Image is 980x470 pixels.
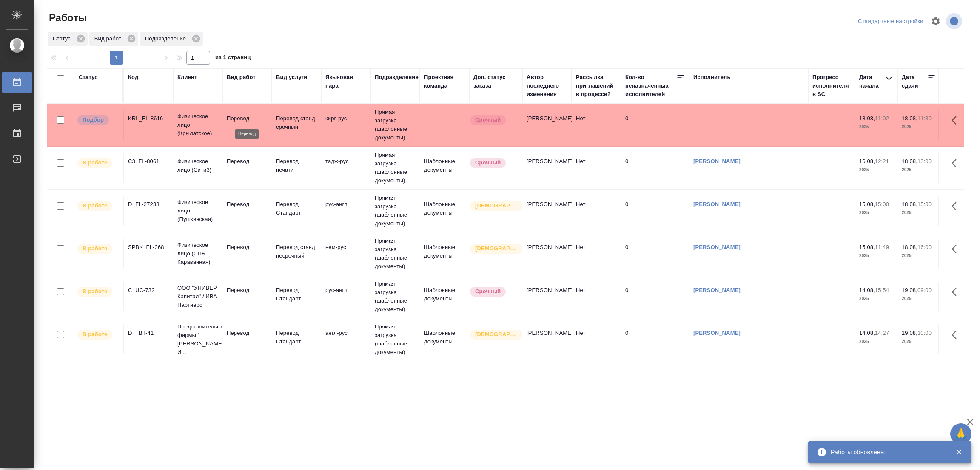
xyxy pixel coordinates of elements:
[89,32,138,46] div: Вид работ
[946,282,967,302] button: Здесь прячутся важные кнопки
[902,115,917,122] p: 18.08,
[576,73,617,99] div: Рассылка приглашений в процессе?
[621,325,689,354] td: 0
[522,196,572,226] td: [PERSON_NAME]
[902,201,917,207] p: 18.08,
[227,329,268,337] p: Перевод
[370,232,420,275] td: Прямая загрузка (шаблонные документы)
[128,200,169,209] div: D_FL-27233
[321,325,370,354] td: англ-рус
[902,158,917,164] p: 18.08,
[946,239,967,259] button: Здесь прячутся важные кнопки
[140,32,203,46] div: Подразделение
[48,32,88,46] div: Статус
[859,158,875,164] p: 16.08,
[917,115,932,122] p: 11:30
[83,159,107,167] p: В работе
[325,73,366,90] div: Языковая пара
[693,158,741,164] a: [PERSON_NAME]
[902,294,936,303] p: 2025
[946,325,967,345] button: Здесь прячутся важные кнопки
[177,284,218,309] p: ООО "УНИВЕР Капитал" / ИВА Партнерс
[625,73,676,99] div: Кол-во неназначенных исполнителей
[227,286,268,294] p: Перевод
[128,157,169,166] div: C3_FL-8061
[917,330,932,336] p: 10:00
[420,325,469,354] td: Шаблонные документы
[321,239,370,269] td: нем-рус
[370,275,420,318] td: Прямая загрузка (шаблонные документы)
[859,287,875,293] p: 14.08,
[420,239,469,269] td: Шаблонные документы
[875,330,889,336] p: 14:27
[527,73,567,99] div: Автор последнего изменения
[370,147,420,189] td: Прямая загрузка (шаблонные документы)
[859,244,875,250] p: 15.08,
[473,73,518,90] div: Доп. статус заказа
[621,239,689,269] td: 0
[420,282,469,311] td: Шаблонные документы
[128,329,169,337] div: D_TBT-41
[859,330,875,336] p: 14.08,
[950,448,968,456] button: Закрыть
[902,209,936,217] p: 2025
[370,318,420,361] td: Прямая загрузка (шаблонные документы)
[276,286,317,303] p: Перевод Стандарт
[946,110,967,130] button: Здесь прячутся важные кнопки
[370,190,420,232] td: Прямая загрузка (шаблонные документы)
[522,153,572,183] td: [PERSON_NAME]
[321,196,370,226] td: рус-англ
[83,330,107,339] p: В работе
[926,11,946,31] span: Настроить таблицу
[83,201,107,210] p: В работе
[321,110,370,140] td: кирг-рус
[227,73,256,82] div: Вид работ
[902,73,927,90] div: Дата сдачи
[693,73,731,82] div: Исполнитель
[177,323,218,357] p: Представительство фирмы "[PERSON_NAME] И...
[276,157,317,174] p: Перевод печати
[572,196,621,226] td: Нет
[946,13,964,29] span: Посмотреть информацию
[424,73,465,90] div: Проектная команда
[812,73,851,99] div: Прогресс исполнителя в SC
[420,196,469,226] td: Шаблонные документы
[475,201,518,210] p: [DEMOGRAPHIC_DATA]
[950,423,971,445] button: 🙏
[621,110,689,140] td: 0
[902,287,917,293] p: 19.08,
[902,123,936,131] p: 2025
[79,73,98,82] div: Статус
[859,201,875,207] p: 15.08,
[227,243,268,252] p: Перевод
[475,330,518,339] p: [DEMOGRAPHIC_DATA]
[94,34,124,43] p: Вид работ
[276,200,317,217] p: Перевод Стандарт
[902,252,936,260] p: 2025
[475,287,501,296] p: Срочный
[420,153,469,183] td: Шаблонные документы
[572,239,621,269] td: Нет
[128,286,169,294] div: C_UC-732
[227,114,268,123] p: Перевод
[47,11,87,25] span: Работы
[276,243,317,260] p: Перевод станд. несрочный
[902,166,936,174] p: 2025
[276,329,317,346] p: Перевод Стандарт
[946,196,967,216] button: Здесь прячутся важные кнопки
[77,243,119,255] div: Исполнитель выполняет работу
[276,73,308,82] div: Вид услуги
[128,243,169,252] div: SPBK_FL-368
[859,73,885,90] div: Дата начала
[856,15,926,28] div: split button
[572,110,621,140] td: Нет
[902,337,936,346] p: 2025
[177,198,218,224] p: Физическое лицо (Пушкинская)
[522,110,572,140] td: [PERSON_NAME]
[875,115,889,122] p: 11:02
[77,286,119,297] div: Исполнитель выполняет работу
[83,244,107,253] p: В работе
[475,159,501,167] p: Срочный
[859,115,875,122] p: 18.08,
[177,157,218,174] p: Физическое лицо (Сити3)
